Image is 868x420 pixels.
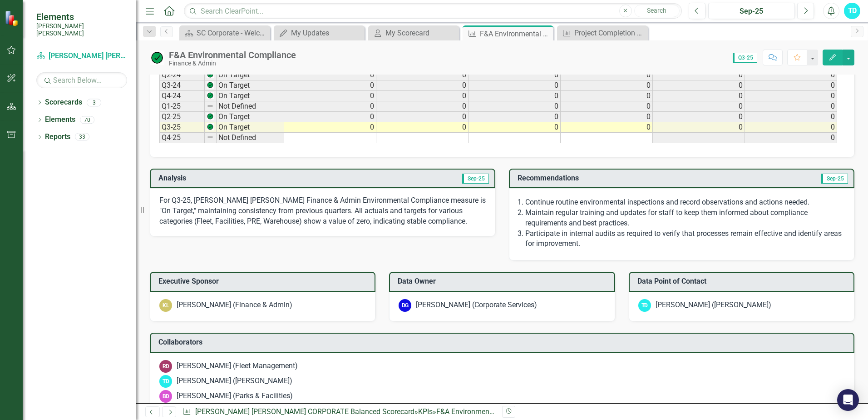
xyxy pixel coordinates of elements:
[469,80,561,91] td: 0
[711,6,792,17] div: Sep-25
[169,60,296,67] div: Finance & Admin
[376,91,469,101] td: 0
[647,7,666,14] span: Search
[159,122,205,133] td: Q3-25
[385,27,457,39] div: My Scorecard
[525,208,845,229] p: Maintain regular training and updates for staff to keep them informed about compliance requiremen...
[184,3,682,19] input: Search ClearPoint...
[376,101,469,112] td: 0
[653,112,745,122] td: 0
[217,112,284,122] td: On Target
[276,27,362,39] a: My Updates
[36,22,127,37] small: [PERSON_NAME] [PERSON_NAME]
[217,91,284,101] td: On Target
[745,80,837,91] td: 0
[418,407,433,416] a: KPIs
[469,101,561,112] td: 0
[207,134,214,141] img: 8DAGhfEEPCf229AAAAAElFTkSuQmCC
[653,80,745,91] td: 0
[469,70,561,80] td: 0
[177,376,292,386] div: [PERSON_NAME] ([PERSON_NAME])
[36,72,127,88] input: Search Below...
[217,70,284,80] td: On Target
[376,122,469,133] td: 0
[159,91,205,101] td: Q4-24
[159,299,172,312] div: KL
[169,50,296,60] div: F&A Environmental Compliance
[370,27,457,39] a: My Scorecard
[638,299,651,312] div: TD
[284,91,376,101] td: 0
[398,277,609,285] h3: Data Owner
[177,391,293,401] div: [PERSON_NAME] (Parks & Facilities)
[656,300,771,310] div: [PERSON_NAME] ([PERSON_NAME])
[284,70,376,80] td: 0
[436,407,538,416] div: F&A Environmental Compliance
[159,70,205,80] td: Q2-24
[745,101,837,112] td: 0
[525,197,845,208] p: Continue routine environmental inspections and record observations and actions needed.
[745,91,837,101] td: 0
[376,80,469,91] td: 0
[80,116,94,124] div: 70
[158,277,370,285] h3: Executive Sponsor
[653,122,745,133] td: 0
[284,101,376,112] td: 0
[36,51,127,61] a: [PERSON_NAME] [PERSON_NAME] CORPORATE Balanced Scorecard
[462,174,489,184] span: Sep-25
[745,122,837,133] td: 0
[821,174,848,184] span: Sep-25
[653,101,745,112] td: 0
[733,53,757,63] span: Q3-25
[525,229,845,250] p: Participate in internal audits as required to verify that processes remain effective and identify...
[217,80,284,91] td: On Target
[561,122,653,133] td: 0
[217,133,284,143] td: Not Defined
[159,390,172,403] div: BD
[217,122,284,133] td: On Target
[207,102,214,110] img: 8DAGhfEEPCf229AAAAAElFTkSuQmCC
[469,91,561,101] td: 0
[207,71,214,78] img: Z
[376,70,469,80] td: 0
[416,300,537,310] div: [PERSON_NAME] (Corporate Services)
[745,112,837,122] td: 0
[150,50,164,65] img: On Target
[197,27,268,39] div: SC Corporate - Welcome to ClearPoint
[653,91,745,101] td: 0
[480,28,551,40] div: F&A Environmental Compliance
[376,112,469,122] td: 0
[837,389,859,411] div: Open Intercom Messenger
[159,133,205,143] td: Q4-25
[653,70,745,80] td: 0
[217,101,284,112] td: Not Defined
[561,112,653,122] td: 0
[561,80,653,91] td: 0
[75,133,89,141] div: 33
[159,195,486,227] p: For Q3-25, [PERSON_NAME] [PERSON_NAME] Finance & Admin Environmental Compliance measure is "On Ta...
[159,375,172,388] div: TD
[182,407,495,417] div: » »
[45,132,70,142] a: Reports
[207,92,214,99] img: Z
[207,81,214,89] img: Z
[4,10,21,26] img: ClearPoint Strategy
[45,115,75,125] a: Elements
[844,3,860,19] button: TD
[291,27,362,39] div: My Updates
[177,300,292,310] div: [PERSON_NAME] (Finance & Admin)
[158,338,849,346] h3: Collaborators
[158,174,324,182] h3: Analysis
[574,27,646,39] div: Project Completion Rate - Corporate Services
[708,3,795,19] button: Sep-25
[159,101,205,112] td: Q1-25
[399,299,411,312] div: DG
[36,11,127,22] span: Elements
[45,97,82,108] a: Scorecards
[207,123,214,130] img: Z
[195,407,414,416] a: [PERSON_NAME] [PERSON_NAME] CORPORATE Balanced Scorecard
[745,133,837,143] td: 0
[518,174,746,182] h3: Recommendations
[159,360,172,373] div: RD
